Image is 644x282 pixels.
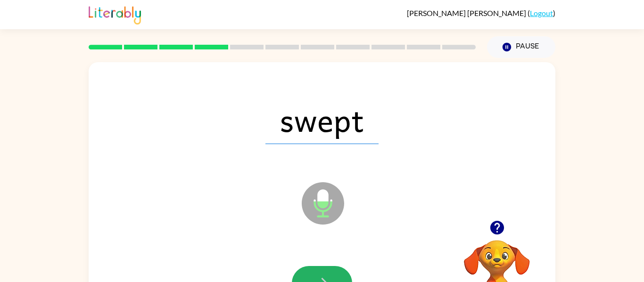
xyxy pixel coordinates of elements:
div: ( ) [407,8,555,17]
a: Logout [530,8,553,17]
img: Literably [89,4,141,24]
span: [PERSON_NAME] [PERSON_NAME] [407,8,528,17]
span: swept [265,95,379,144]
button: Pause [487,36,555,58]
